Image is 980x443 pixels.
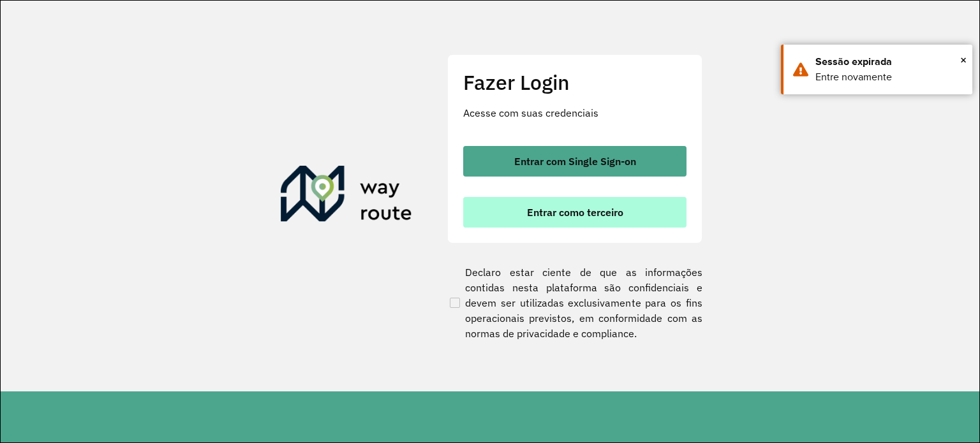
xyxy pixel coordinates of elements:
button: button [463,146,687,177]
button: Close [960,50,967,69]
h2: Fazer Login [463,70,687,94]
span: Entrar como terceiro [527,207,623,217]
div: Sessão expirada [815,54,963,69]
span: Entrar com Single Sign-on [514,156,636,166]
label: Declaro estar ciente de que as informações contidas nesta plataforma são confidenciais e devem se... [447,265,702,341]
img: Roteirizador AmbevTech [281,166,412,227]
button: button [463,197,687,228]
span: × [960,50,967,69]
div: Entre novamente [815,69,963,85]
p: Acesse com suas credenciais [463,105,687,120]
